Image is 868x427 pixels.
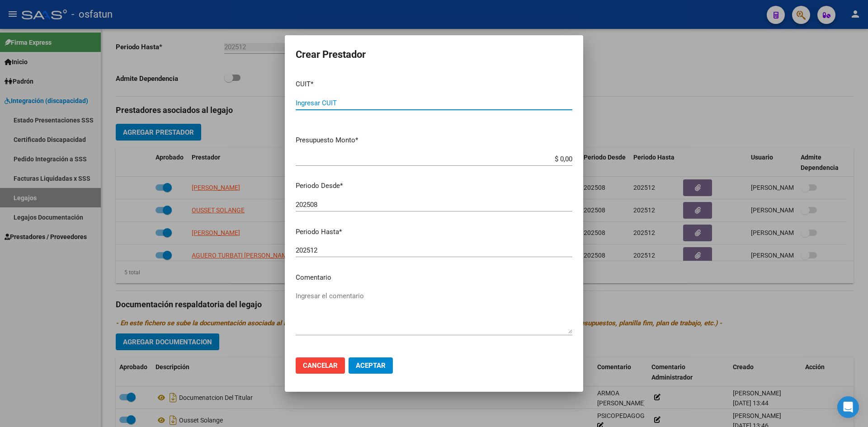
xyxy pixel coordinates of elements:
span: Cancelar [303,361,338,370]
span: Aceptar [356,361,386,370]
h2: Crear Prestador [296,46,572,63]
p: CUIT [296,79,572,89]
p: Comentario [296,272,572,283]
button: Aceptar [349,357,393,374]
div: Open Intercom Messenger [837,396,859,418]
button: Cancelar [296,357,345,374]
p: Periodo Desde [296,181,572,191]
p: Presupuesto Monto [296,135,572,145]
p: Periodo Hasta [296,227,572,237]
